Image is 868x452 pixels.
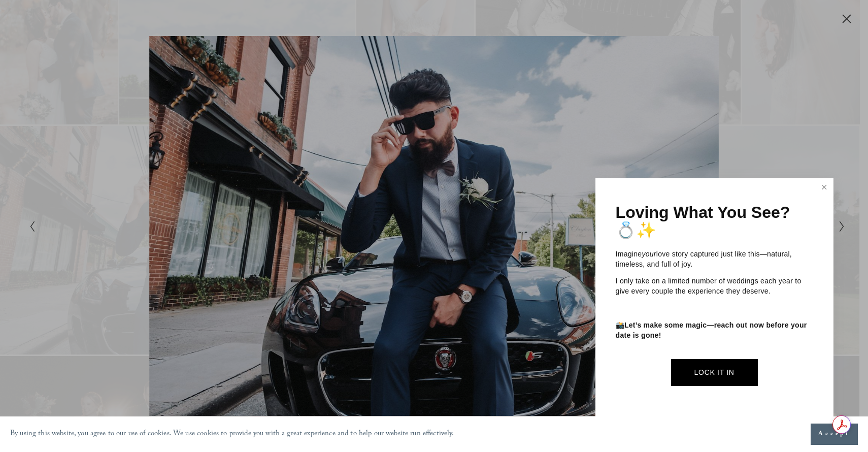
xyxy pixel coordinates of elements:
a: Lock It In [671,359,758,386]
em: your [642,250,656,258]
h1: Loving What You See? 💍✨ [616,204,813,239]
p: By using this website, you agree to our use of cookies. We use cookies to provide you with a grea... [10,427,454,442]
strong: Let’s make some magic—reach out now before your date is gone! [616,321,809,339]
button: Accept [811,424,858,445]
a: Close [817,180,832,196]
span: Accept [818,429,850,439]
p: 📸 [616,320,813,340]
p: Imagine love story captured just like this—natural, timeless, and full of joy. [616,249,813,269]
p: I only take on a limited number of weddings each year to give every couple the experience they de... [616,276,813,296]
